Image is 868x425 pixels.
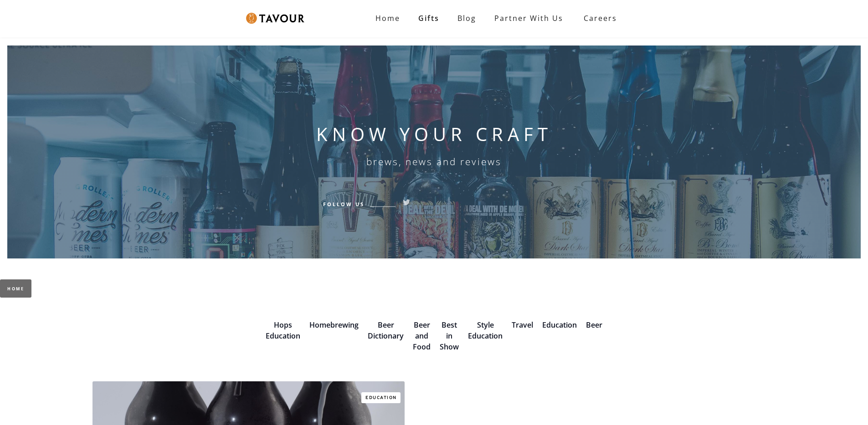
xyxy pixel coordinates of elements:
h6: Follow Us [323,200,365,208]
strong: Careers [584,9,617,27]
a: Gifts [409,9,448,27]
a: Travel [512,320,533,330]
a: Home [366,9,409,27]
a: Beer and Food [413,320,431,352]
a: Beer Dictionary [368,320,404,341]
a: Beer [586,320,602,330]
h6: brews, news and reviews [366,156,502,167]
strong: Home [375,13,400,23]
a: Hops Education [266,320,300,341]
h1: KNOW YOUR CRAFT [316,123,552,145]
a: Education [542,320,577,330]
a: Careers [572,5,624,31]
a: Style Education [468,320,503,341]
a: Homebrewing [309,320,359,330]
a: Best in Show [440,320,459,352]
a: Blog [448,9,485,27]
a: Education [361,392,401,403]
a: Partner with Us [485,9,572,27]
